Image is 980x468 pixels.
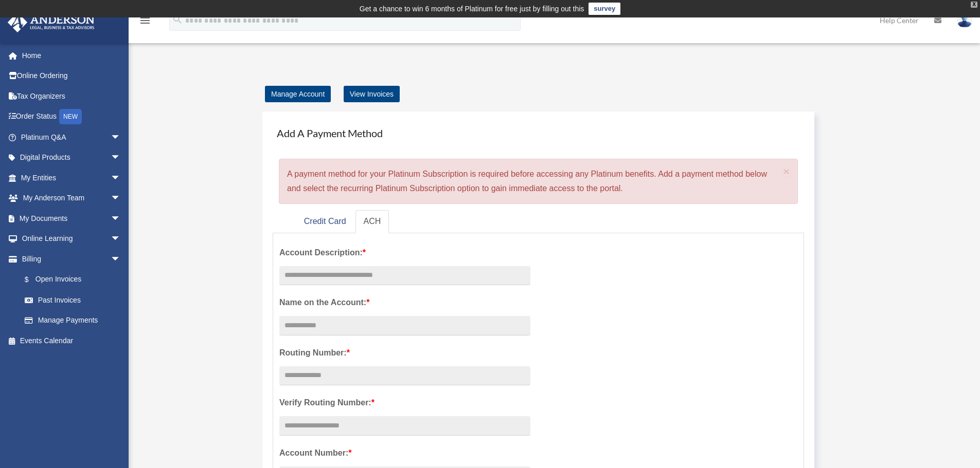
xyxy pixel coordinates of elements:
[279,446,530,460] label: Account Number:
[7,208,136,229] a: My Documentsarrow_drop_down
[971,2,977,8] div: close
[111,127,131,148] span: arrow_drop_down
[30,273,35,286] span: $
[589,3,620,15] a: survey
[7,45,136,66] a: Home
[139,14,151,27] i: menu
[7,147,136,168] a: Digital Productsarrow_drop_down
[7,106,136,127] a: Order StatusNEW
[111,188,131,209] span: arrow_drop_down
[273,122,804,144] h4: Add A Payment Method
[7,66,136,86] a: Online Ordering
[111,147,131,169] span: arrow_drop_down
[14,290,136,310] a: Past Invoices
[59,109,82,124] div: NEW
[111,229,131,250] span: arrow_drop_down
[783,165,790,177] span: ×
[14,269,136,290] a: $Open Invoices
[7,249,136,269] a: Billingarrow_drop_down
[360,3,584,15] div: Get a chance to win 6 months of Platinum for free just by filling out this
[265,86,331,102] a: Manage Account
[172,14,183,25] i: search
[957,13,972,28] img: User Pic
[7,229,136,249] a: Online Learningarrow_drop_down
[111,167,131,189] span: arrow_drop_down
[7,330,136,351] a: Events Calendar
[279,346,530,360] label: Routing Number:
[344,86,400,102] a: View Invoices
[783,166,790,177] button: Close
[14,310,131,331] a: Manage Payments
[5,12,98,32] img: Anderson Advisors Platinum Portal
[111,249,131,270] span: arrow_drop_down
[7,167,136,188] a: My Entitiesarrow_drop_down
[111,208,131,229] span: arrow_drop_down
[139,18,151,27] a: menu
[7,127,136,147] a: Platinum Q&Aarrow_drop_down
[7,86,136,106] a: Tax Organizers
[7,188,136,209] a: My Anderson Teamarrow_drop_down
[296,210,354,233] a: Credit Card
[279,246,530,260] label: Account Description:
[355,210,389,233] a: ACH
[279,295,530,310] label: Name on the Account:
[279,159,798,204] div: A payment method for your Platinum Subscription is required before accessing any Platinum benefit...
[279,396,530,410] label: Verify Routing Number:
